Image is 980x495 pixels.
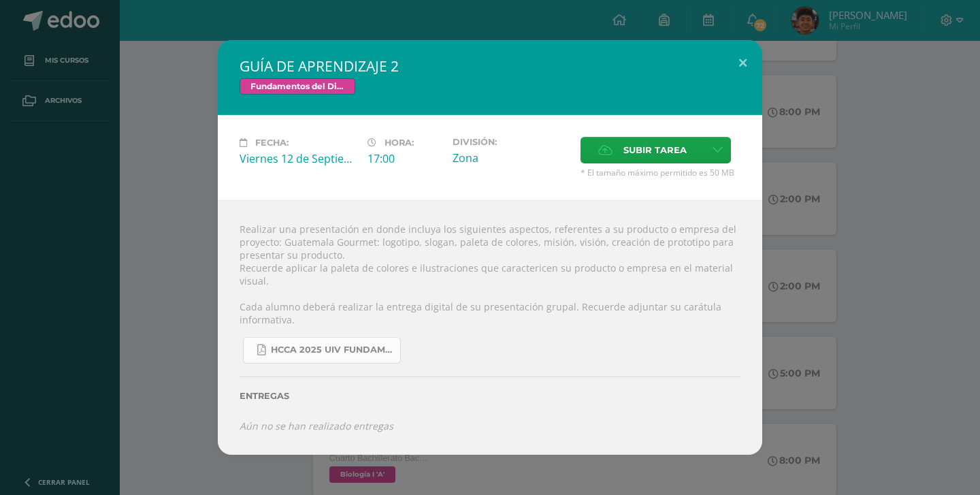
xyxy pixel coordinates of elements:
span: Subir tarea [623,138,687,163]
div: 17:00 [367,151,442,166]
a: HCCA 2025 UIV FUNDAMENTOS DEL DISEÑO.docx (3).pdf [243,337,401,364]
i: Aún no se han realizado entregas [240,419,393,432]
span: Hora: [385,138,414,148]
label: División: [453,137,570,147]
span: Fecha: [255,138,289,148]
button: Close (Esc) [723,40,762,86]
div: Zona [453,150,570,165]
span: * El tamaño máximo permitido es 50 MB [581,167,740,178]
span: Fundamentos del Diseño [240,78,355,95]
span: HCCA 2025 UIV FUNDAMENTOS DEL DISEÑO.docx (3).pdf [271,345,393,355]
label: Entregas [240,391,740,401]
div: Realizar una presentación en donde incluya los siguientes aspectos, referentes a su producto o em... [218,200,762,455]
div: Viernes 12 de Septiembre [240,151,357,166]
h2: GUÍA DE APRENDIZAJE 2 [240,57,740,76]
